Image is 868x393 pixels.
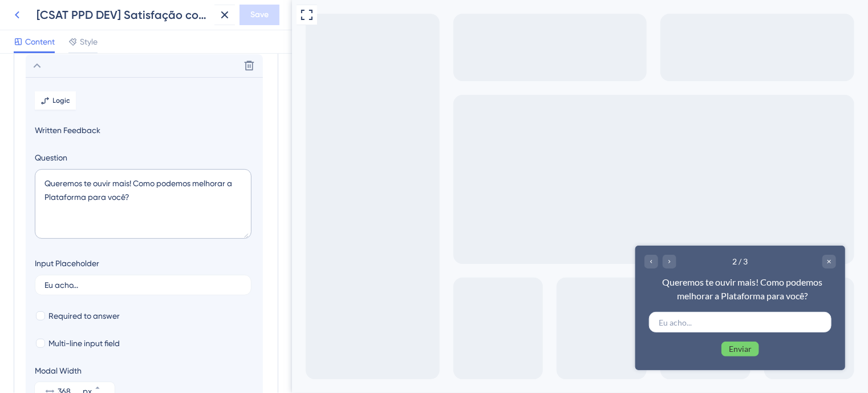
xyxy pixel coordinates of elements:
button: Logic [35,91,76,110]
input: Type a placeholder [44,281,242,289]
label: Question [35,151,254,165]
span: Required to answer [48,309,120,323]
iframe: UserGuiding Survey [343,246,553,370]
span: Style [80,35,98,49]
span: Logic [53,96,71,105]
div: Input Placeholder [35,256,99,270]
button: Save [240,5,279,25]
span: Content [25,35,55,49]
textarea: Queremos te ouvir mais! Como podemos melhorar a Plataforma para você? [35,169,252,239]
button: px [94,382,115,391]
span: Multi-line input field [48,336,120,350]
div: [CSAT PPD DEV] Satisfação com produto. [36,7,210,23]
span: Written Feedback [35,123,254,137]
div: Modal Width [35,364,115,378]
span: Save [250,8,269,22]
